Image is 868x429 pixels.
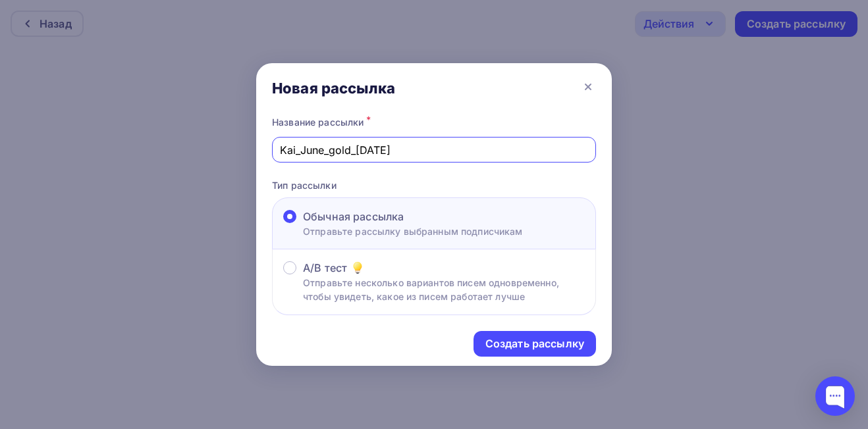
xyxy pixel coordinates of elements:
span: Обычная рассылка [303,209,404,224]
input: Придумайте название рассылки [280,142,589,158]
p: Тип рассылки [272,178,596,192]
p: Отправьте несколько вариантов писем одновременно, чтобы увидеть, какое из писем работает лучше [303,276,585,303]
div: Новая рассылка [272,79,395,97]
span: A/B тест [303,260,347,276]
p: Отправьте рассылку выбранным подписчикам [303,224,523,238]
div: Создать рассылку [485,336,584,351]
div: Название рассылки [272,113,596,132]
